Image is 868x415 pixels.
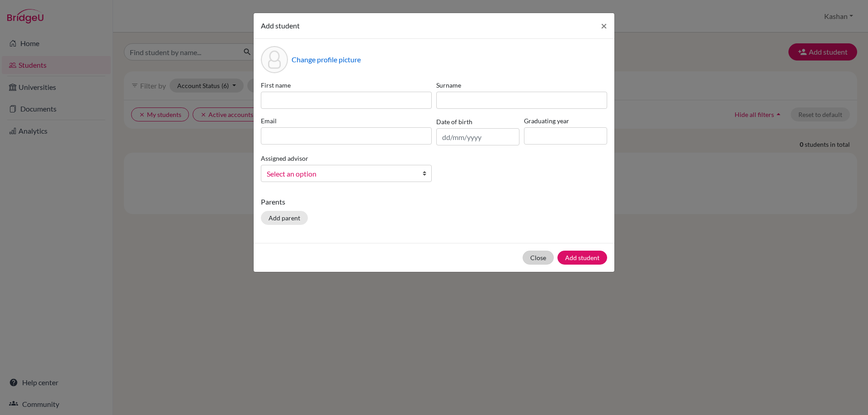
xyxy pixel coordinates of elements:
[601,19,607,32] span: ×
[261,154,308,163] label: Assigned advisor
[261,116,432,126] label: Email
[436,128,519,145] input: dd/mm/yyyy
[557,251,607,265] button: Add student
[594,13,614,38] button: Close
[436,80,607,90] label: Surname
[261,196,607,207] p: Parents
[261,211,308,225] button: Add parent
[523,251,554,265] button: Close
[261,21,300,30] span: Add student
[436,117,472,126] label: Date of birth
[267,168,414,180] span: Select an option
[261,46,288,73] div: Profile picture
[524,116,607,126] label: Graduating year
[261,80,432,90] label: First name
